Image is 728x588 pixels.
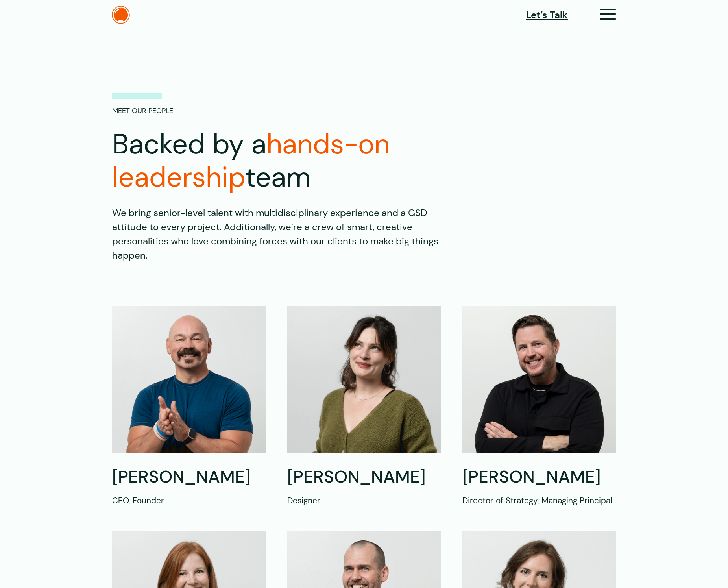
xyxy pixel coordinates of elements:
[112,466,266,488] h2: [PERSON_NAME]
[112,6,130,24] img: The Daylight Studio Logo
[462,494,616,507] p: Director of Strategy, Managing Principal
[462,466,616,488] h2: [PERSON_NAME]
[112,128,561,194] h1: Backed by a team
[112,126,390,195] span: hands-on leadership
[287,494,441,507] p: Designer
[526,8,568,22] a: Let’s Talk
[112,93,173,116] p: Meet Our People
[112,306,266,453] img: Shawn Mann, CEO, Founder
[462,306,616,453] img: Alan Robinson, Director of Strategy, Managing Principal
[112,206,458,263] p: We bring senior-level talent with multidisciplinary experience and a GSD attitude to every projec...
[112,494,266,507] p: CEO, Founder
[287,306,441,453] img: Lauren Sell, Designer
[287,466,441,488] h2: [PERSON_NAME]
